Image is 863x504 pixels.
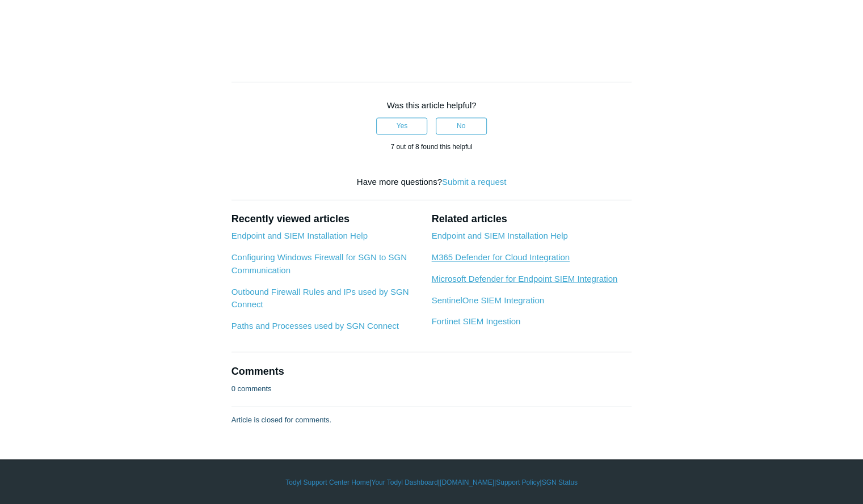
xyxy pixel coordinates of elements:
a: Fortinet SIEM Ingestion [431,316,520,325]
a: Submit a request [442,177,506,187]
a: Microsoft Defender for Endpoint SIEM Integration [431,273,617,283]
a: Paths and Processes used by SGN Connect [231,320,399,330]
a: Your Todyl Dashboard [371,477,437,487]
h2: Related articles [431,211,632,227]
a: Endpoint and SIEM Installation Help [431,231,567,240]
div: | | | | [103,477,761,487]
p: 0 comments [231,383,272,394]
a: Endpoint and SIEM Installation Help [231,231,368,240]
div: Have more questions? [231,176,632,189]
button: This article was helpful [376,117,427,134]
p: Article is closed for comments. [231,414,331,425]
span: 7 out of 8 found this helpful [390,143,472,151]
a: SGN Status [542,477,578,487]
h2: Comments [231,363,632,379]
h2: Recently viewed articles [231,211,420,227]
button: This article was not helpful [436,117,487,134]
a: SentinelOne SIEM Integration [431,295,544,304]
a: Configuring Windows Firewall for SGN to SGN Communication [231,252,407,275]
a: Todyl Support Center Home [285,477,369,487]
a: [DOMAIN_NAME] [440,477,494,487]
span: Was this article helpful? [387,100,477,110]
a: Support Policy [496,477,540,487]
a: M365 Defender for Cloud Integration [431,252,569,262]
a: Outbound Firewall Rules and IPs used by SGN Connect [231,286,409,309]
